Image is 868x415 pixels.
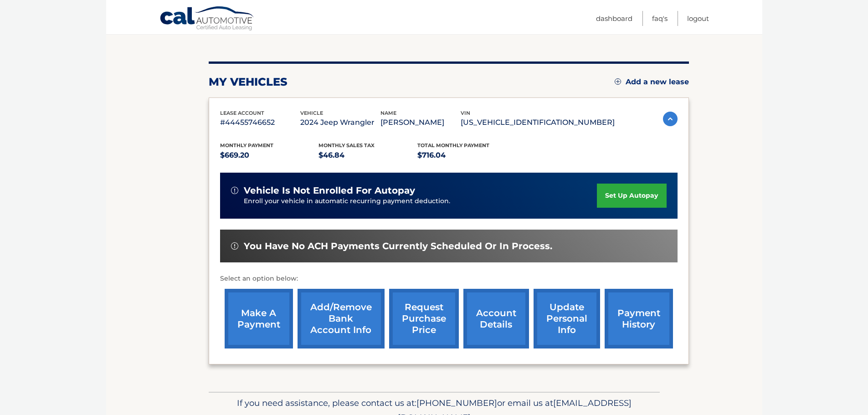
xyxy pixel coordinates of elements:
[220,142,273,149] span: Monthly Payment
[380,110,396,116] span: name
[615,78,621,85] img: add.svg
[300,116,380,129] p: 2024 Jeep Wrangler
[652,11,668,26] a: FAQ's
[318,149,417,162] p: $46.84
[318,142,375,149] span: Monthly sales Tax
[220,273,678,284] p: Select an option below:
[597,184,666,208] a: set up autopay
[416,398,497,408] span: [PHONE_NUMBER]
[244,196,597,206] p: Enroll your vehicle in automatic recurring payment deduction.
[463,289,529,348] a: account details
[461,110,470,116] span: vin
[605,289,673,348] a: payment history
[220,149,319,162] p: $669.20
[687,11,709,26] a: Logout
[225,289,293,348] a: make a payment
[461,116,615,129] p: [US_VEHICLE_IDENTIFICATION_NUMBER]
[300,110,323,116] span: vehicle
[596,11,632,26] a: Dashboard
[615,77,689,87] a: Add a new lease
[220,110,264,116] span: lease account
[417,149,516,162] p: $716.04
[380,116,461,129] p: [PERSON_NAME]
[417,142,489,149] span: Total Monthly Payment
[231,187,238,194] img: alert-white.svg
[209,75,288,89] h2: my vehicles
[534,289,600,348] a: update personal info
[244,185,415,196] span: vehicle is not enrolled for autopay
[389,289,459,348] a: request purchase price
[220,116,300,129] p: #44455746652
[231,242,238,250] img: alert-white.svg
[159,6,255,32] a: Cal Automotive
[298,289,385,348] a: Add/Remove bank account info
[663,112,678,126] img: accordion-active.svg
[244,241,552,252] span: You have no ACH payments currently scheduled or in process.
